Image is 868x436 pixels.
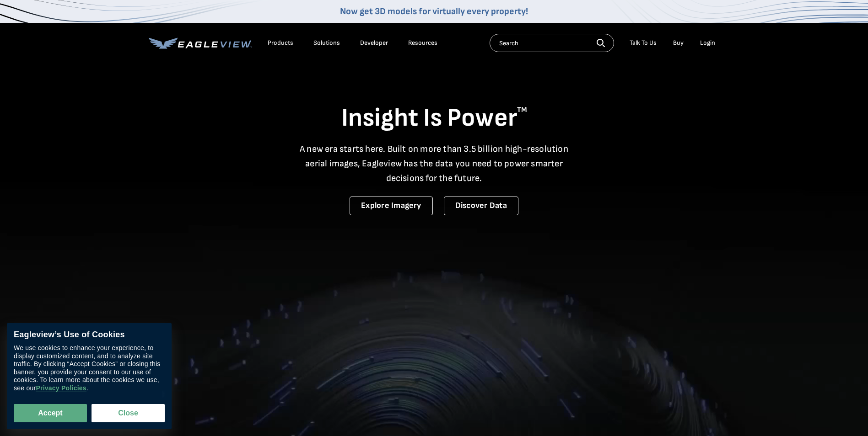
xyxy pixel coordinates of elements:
[490,34,614,52] input: Search
[360,39,388,47] a: Developer
[268,39,293,47] div: Products
[313,39,340,47] div: Solutions
[700,39,715,47] div: Login
[149,102,720,134] h1: Insight Is Power
[92,404,165,422] button: Close
[294,142,574,186] p: A new era starts here. Built on more than 3.5 billion high-resolution aerial images, Eagleview ha...
[630,39,657,47] div: Talk To Us
[340,6,528,17] a: Now get 3D models for virtually every property!
[350,197,433,215] a: Explore Imagery
[444,197,518,215] a: Discover Data
[14,404,87,422] button: Accept
[517,106,527,114] sup: TM
[408,39,437,47] div: Resources
[673,39,684,47] a: Buy
[14,345,165,393] div: We use cookies to enhance your experience, to display customized content, and to analyze site tra...
[36,385,86,393] a: Privacy Policies
[14,330,165,340] div: Eagleview’s Use of Cookies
